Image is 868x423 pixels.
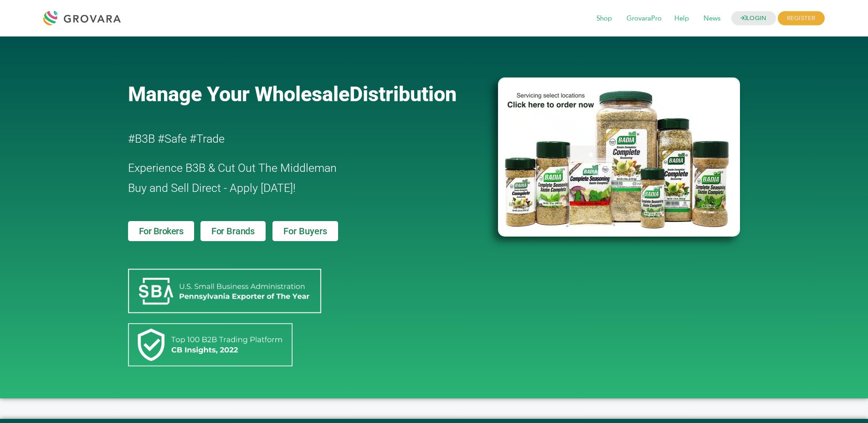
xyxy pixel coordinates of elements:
span: Help [668,10,695,27]
a: For Brands [200,221,266,241]
a: For Buyers [272,221,338,241]
span: Manage Your Wholesale [128,82,349,106]
span: Distribution [349,82,457,106]
span: GrovaraPro [620,10,668,27]
a: Manage Your WholesaleDistribution [128,82,483,106]
span: For Brands [211,227,255,236]
a: For Brokers [128,221,195,241]
span: For Buyers [283,227,327,236]
a: LOGIN [731,11,776,26]
span: For Brokers [139,227,184,236]
span: REGISTER [778,11,825,26]
a: GrovaraPro [620,14,668,24]
span: News [697,10,727,27]
h2: #B3B #Safe #Trade [128,129,446,149]
span: Shop [590,10,618,27]
a: Help [668,14,695,24]
span: Buy and Sell Direct - Apply [DATE]! [128,181,296,195]
a: News [697,14,727,24]
span: Experience B3B & Cut Out The Middleman [128,161,337,175]
a: Shop [590,14,618,24]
